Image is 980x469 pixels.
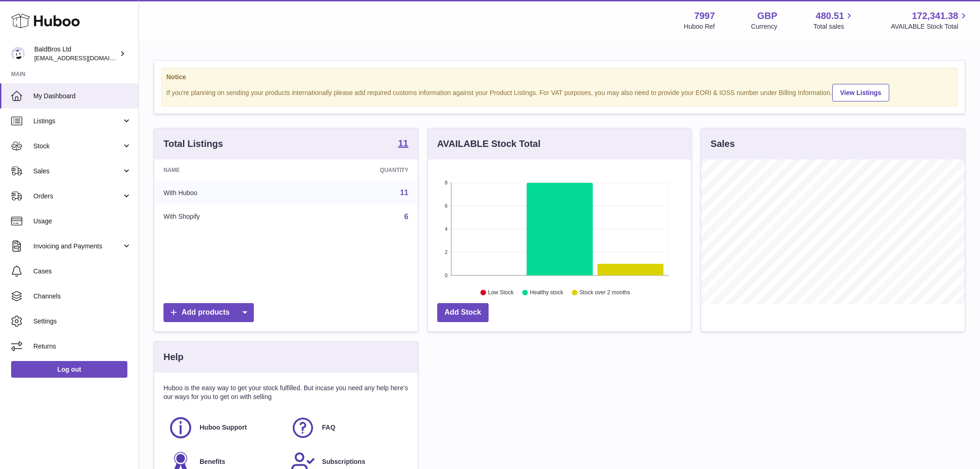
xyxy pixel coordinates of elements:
a: Add Stock [437,303,489,322]
h3: Total Listings [163,138,223,150]
td: With Shopify [154,205,296,229]
text: Low Stock [488,290,514,296]
div: Huboo Ref [684,22,715,31]
td: With Huboo [154,181,296,205]
span: Sales [33,167,122,176]
strong: 7997 [694,10,715,22]
strong: Notice [166,73,953,82]
text: Stock over 2 months [579,290,630,296]
a: 480.51 Total sales [813,10,854,31]
a: Huboo Support [168,415,281,440]
strong: 11 [398,139,408,148]
h3: AVAILABLE Stock Total [437,138,540,150]
span: Huboo Support [200,423,247,432]
a: Add products [163,303,254,322]
text: 8 [445,180,447,185]
p: Huboo is the easy way to get your stock fulfilled. But incase you need any help here's our ways f... [163,384,408,401]
span: Stock [33,142,122,151]
text: 6 [445,203,447,209]
span: Returns [33,342,132,351]
span: Settings [33,317,132,326]
span: 480.51 [816,10,844,22]
span: Subscriptions [322,457,365,466]
span: [EMAIL_ADDRESS][DOMAIN_NAME] [34,54,136,62]
span: AVAILABLE Stock Total [891,22,969,31]
text: 4 [445,226,447,232]
span: Benefits [200,457,225,466]
span: Total sales [813,22,854,31]
a: 6 [404,213,408,221]
a: Log out [11,361,127,378]
h3: Sales [710,138,735,150]
a: 11 [398,139,408,150]
div: If you're planning on sending your products internationally please add required customs informati... [166,82,953,101]
th: Quantity [296,159,418,181]
a: FAQ [290,415,403,440]
a: View Listings [832,84,889,101]
th: Name [154,159,296,181]
text: Healthy stock [530,290,564,296]
h3: Help [163,351,183,363]
span: FAQ [322,423,335,432]
span: Channels [33,292,132,301]
div: Currency [751,22,778,31]
text: 2 [445,249,447,255]
span: Orders [33,192,122,201]
a: 172,341.38 AVAILABLE Stock Total [891,10,969,31]
text: 0 [445,273,447,278]
img: internalAdmin-7997@internal.huboo.com [11,47,25,61]
strong: GBP [757,10,777,22]
span: 172,341.38 [912,10,958,22]
span: Listings [33,117,122,126]
div: BaldBros Ltd [34,45,118,63]
span: My Dashboard [33,92,132,101]
span: Usage [33,217,132,226]
span: Invoicing and Payments [33,242,122,251]
a: 11 [400,189,408,196]
span: Cases [33,267,132,276]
